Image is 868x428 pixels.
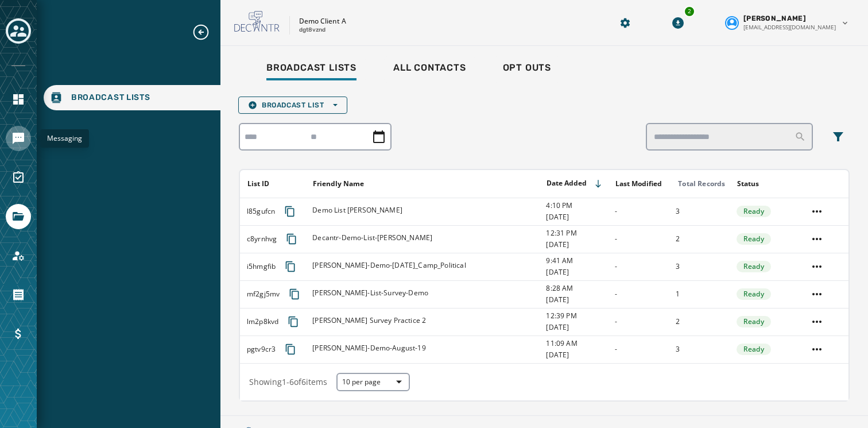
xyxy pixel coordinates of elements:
[669,225,730,253] td: 2
[608,280,669,308] td: -
[247,339,305,360] div: pgtv9cr3
[546,284,607,293] span: 8:28 AM
[546,339,607,348] span: 11:09 AM
[312,261,466,270] span: [PERSON_NAME]-Demo-[DATE]_Camp_Political
[71,92,150,103] span: Broadcast Lists
[281,229,302,249] button: Copy text to clipboard
[192,23,219,41] button: Expand sub nav menu
[669,280,730,308] td: 1
[546,311,607,321] span: 12:39 PM
[44,85,220,110] a: Navigate to Broadcast Lists
[743,345,764,354] span: Ready
[284,284,305,304] button: Copy text to clipboard
[6,243,31,268] a: Navigate to Account
[546,268,607,277] span: [DATE]
[608,225,669,253] td: -
[608,253,669,280] td: -
[608,198,669,225] td: -
[546,240,607,249] span: [DATE]
[669,336,730,363] td: 3
[6,204,31,229] a: Navigate to Files
[669,308,730,336] td: 2
[608,308,669,336] td: -
[546,323,607,332] span: [DATE]
[249,376,327,387] span: Showing 1 - 6 of 6 items
[247,311,305,332] div: lm2p8kvd
[546,201,607,210] span: 4:10 PM
[608,336,669,363] td: -
[308,175,369,193] button: Sort by [object Object]
[546,256,607,265] span: 9:41 AM
[243,175,274,193] button: Sort by [object Object]
[494,56,560,83] a: Opt Outs
[283,311,304,332] button: Copy text to clipboard
[743,234,764,244] span: Ready
[393,62,466,74] span: All Contacts
[280,256,301,277] button: Copy text to clipboard
[743,262,764,271] span: Ready
[6,282,31,307] a: Navigate to Orders
[247,256,305,277] div: i5hmgfib
[248,101,338,110] span: Broadcast List
[6,165,31,190] a: Navigate to Surveys
[312,206,402,215] span: Demo List [PERSON_NAME]
[743,207,764,216] span: Ready
[384,56,475,83] a: All Contacts
[247,201,305,222] div: l85gufcn
[312,316,426,325] span: [PERSON_NAME] Survey Practice 2
[668,13,688,33] button: Download Menu
[743,23,836,32] span: [EMAIL_ADDRESS][DOMAIN_NAME]
[6,87,31,112] a: Navigate to Home
[247,284,305,304] div: mf2gj5mv
[669,253,730,280] td: 3
[6,18,31,44] button: Toggle account select drawer
[546,350,607,360] span: [DATE]
[299,26,325,34] p: dgt8vznd
[684,6,695,17] div: 2
[615,13,635,33] button: Manage global settings
[336,373,410,391] button: 10 per page
[743,14,806,23] span: [PERSON_NAME]
[238,97,347,114] button: Broadcast List
[678,179,729,188] div: Total Records
[546,295,607,304] span: [DATE]
[312,344,425,353] span: [PERSON_NAME]-Demo-August-19
[40,129,89,148] div: Messaging
[6,321,31,346] a: Navigate to Billing
[257,56,366,83] a: Broadcast Lists
[669,198,730,225] td: 3
[247,229,305,249] div: c8yrnhvg
[266,62,356,74] span: Broadcast Lists
[542,174,607,193] button: Sort by [object Object]
[546,213,607,222] span: [DATE]
[299,17,346,26] p: Demo Client A
[743,317,764,326] span: Ready
[312,233,432,242] span: Decantr-Demo-List-[PERSON_NAME]
[503,62,551,74] span: Opt Outs
[342,377,404,387] span: 10 per page
[720,9,854,36] button: User settings
[280,339,301,360] button: Copy text to clipboard
[733,175,764,193] button: Sort by [object Object]
[546,229,607,238] span: 12:31 PM
[6,126,31,151] a: Navigate to Messaging
[611,175,666,193] button: Sort by [object Object]
[280,201,300,222] button: Copy text to clipboard
[827,125,850,148] button: Filters menu
[743,290,764,299] span: Ready
[312,288,428,298] span: [PERSON_NAME]-List-Survey-Demo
